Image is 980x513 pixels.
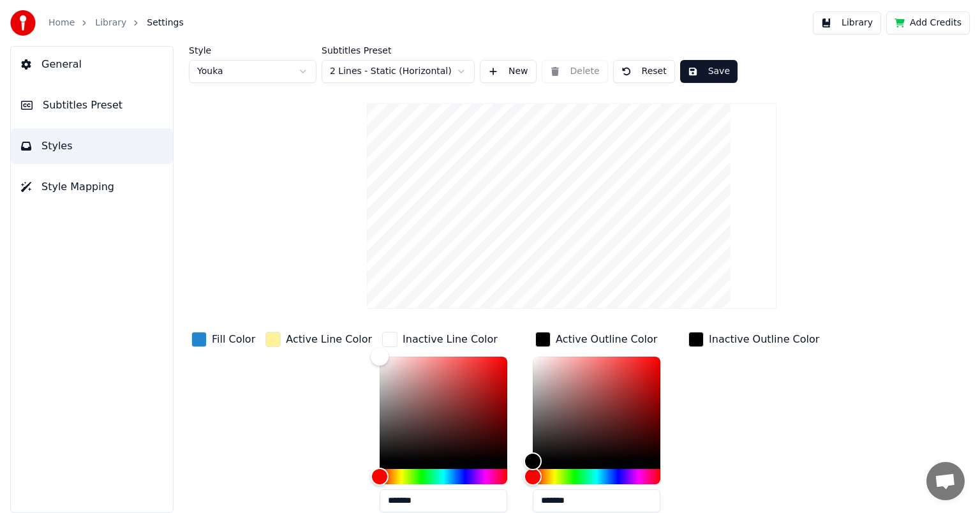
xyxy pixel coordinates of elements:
[533,469,660,484] div: Hue
[380,469,507,484] div: Hue
[212,332,255,347] div: Fill Color
[286,332,372,347] div: Active Line Color
[41,179,114,195] span: Style Mapping
[48,17,184,29] nav: breadcrumb
[533,329,660,350] button: Active Outline Color
[480,60,537,83] button: New
[380,329,500,350] button: Inactive Line Color
[95,17,126,29] a: Library
[11,169,173,205] button: Style Mapping
[189,329,258,350] button: Fill Color
[189,46,316,55] label: Style
[380,357,507,461] div: Color
[11,47,173,82] button: General
[41,57,82,72] span: General
[613,60,675,83] button: Reset
[41,138,73,154] span: Styles
[680,60,738,83] button: Save
[11,87,173,123] button: Subtitles Preset
[926,462,965,500] a: 채팅 열기
[48,17,75,29] a: Home
[403,332,498,347] div: Inactive Line Color
[533,357,660,461] div: Color
[886,11,970,34] button: Add Credits
[686,329,822,350] button: Inactive Outline Color
[10,10,36,36] img: youka
[43,98,122,113] span: Subtitles Preset
[147,17,183,29] span: Settings
[263,329,375,350] button: Active Line Color
[11,128,173,164] button: Styles
[813,11,881,34] button: Library
[556,332,657,347] div: Active Outline Color
[322,46,475,55] label: Subtitles Preset
[709,332,819,347] div: Inactive Outline Color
